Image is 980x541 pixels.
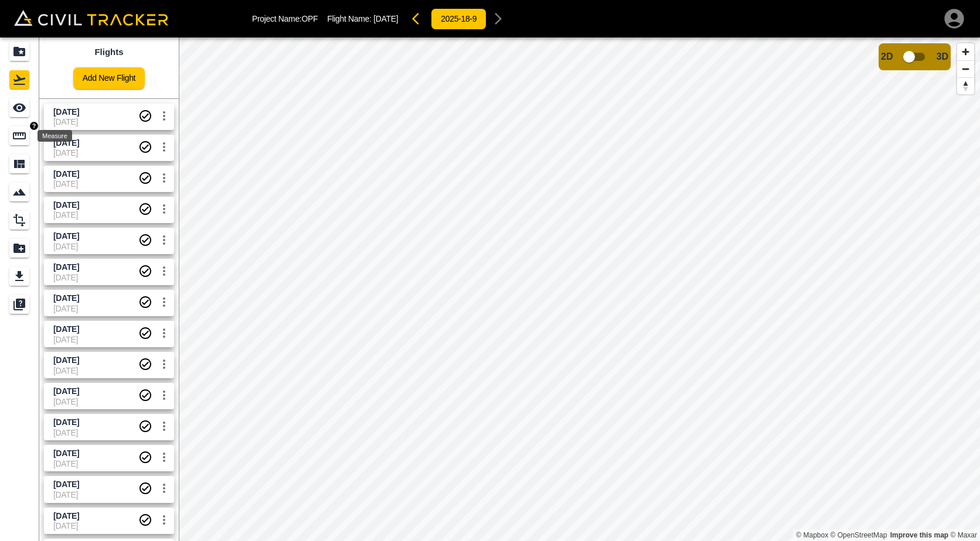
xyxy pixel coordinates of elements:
[890,531,948,539] a: Map feedback
[327,14,398,23] p: Flight Name:
[431,8,486,30] button: 2025-18-9
[14,10,168,26] img: Civil Tracker
[796,531,828,539] a: Mapbox
[38,130,72,142] div: Measure
[937,52,948,62] span: 3D
[252,14,318,23] p: Project Name: OPF
[957,60,974,77] button: Zoom out
[950,531,977,539] a: Maxar
[831,531,887,539] a: OpenStreetMap
[957,43,974,60] button: Zoom in
[179,37,980,541] canvas: Map
[957,77,974,94] button: Reset bearing to north
[881,52,893,62] span: 2D
[373,14,398,23] span: [DATE]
